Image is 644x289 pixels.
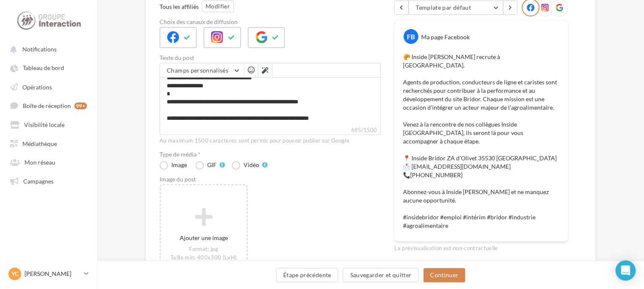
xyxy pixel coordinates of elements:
a: Mon réseau [5,154,92,169]
a: Visibilité locale [5,116,92,132]
span: Mon réseau [24,159,55,166]
label: Choix des canaux de diffusion [160,19,381,25]
span: Opérations [22,83,52,90]
button: Sauvegarder et quitter [343,268,419,282]
a: YC [PERSON_NAME] [7,266,90,282]
div: Tous les affiliés [160,3,199,11]
div: Image du post [160,176,381,182]
span: Notifications [22,46,57,53]
button: Template par défaut [409,0,503,15]
button: Modifier [202,0,234,12]
button: Continuer [423,268,465,282]
span: YC [11,270,19,278]
a: Campagnes [5,173,92,188]
div: Ma page Facebook [421,33,470,41]
label: Type de média * [160,151,381,157]
p: 🥐 Inside [PERSON_NAME] recrute à [GEOGRAPHIC_DATA]. Agents de production, conducteurs de ligne et... [403,53,559,230]
div: GIF [207,162,216,168]
span: Visibilité locale [24,121,65,128]
div: Open Intercom Messenger [615,260,636,281]
div: 99+ [74,103,87,109]
button: Étape précédente [276,268,338,282]
span: Template par défaut [416,4,471,11]
a: Médiathèque [5,135,92,151]
label: 685/1500 [160,126,381,135]
span: Médiathèque [22,140,57,147]
a: Tableau de bord [5,60,92,75]
span: Boîte de réception [23,102,71,109]
button: Notifications [5,41,89,57]
a: Boîte de réception 99+ [5,97,92,113]
span: Campagnes [23,177,54,184]
div: FB [403,29,418,44]
div: Image [171,162,187,168]
a: Opérations [5,79,92,94]
div: Vidéo [244,162,259,168]
button: Champs personnalisés [160,63,244,78]
span: Champs personnalisés [167,67,228,74]
div: La prévisualisation est non-contractuelle [394,241,568,252]
p: [PERSON_NAME] [24,270,81,278]
label: Texte du post [160,55,381,61]
div: Au maximum 1500 caractères sont permis pour pouvoir publier sur Google [160,137,381,145]
span: Tableau de bord [23,65,64,72]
